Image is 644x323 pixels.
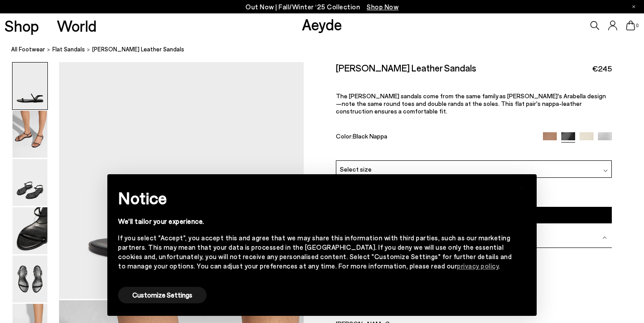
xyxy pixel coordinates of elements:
h2: Notice [118,186,512,210]
button: Close this notice [512,177,533,198]
span: × [519,181,525,194]
button: Customize Settings [118,287,207,303]
a: privacy policy [457,262,499,270]
div: If you select "Accept", you accept this and agree that we may share this information with third p... [118,233,512,271]
div: We'll tailor your experience. [118,217,512,226]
